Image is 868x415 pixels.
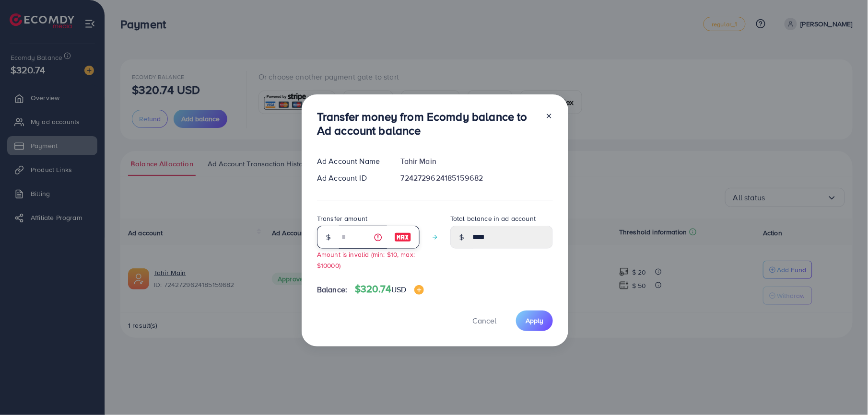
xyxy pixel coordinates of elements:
span: Balance: [317,284,347,295]
h3: Transfer money from Ecomdy balance to Ad account balance [317,110,538,138]
div: Ad Account Name [309,156,393,167]
span: USD [391,284,406,295]
span: Apply [526,316,543,325]
div: Tahir Main [393,156,561,167]
div: 7242729624185159682 [393,173,561,184]
small: Amount is invalid (min: $10, max: $10000) [317,250,415,270]
img: image [414,285,424,295]
button: Apply [516,311,553,331]
h4: $320.74 [355,283,424,295]
label: Total balance in ad account [450,214,536,223]
img: image [394,231,411,243]
span: Cancel [472,315,496,326]
button: Cancel [460,311,508,331]
label: Transfer amount [317,214,367,223]
div: Ad Account ID [309,173,393,184]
